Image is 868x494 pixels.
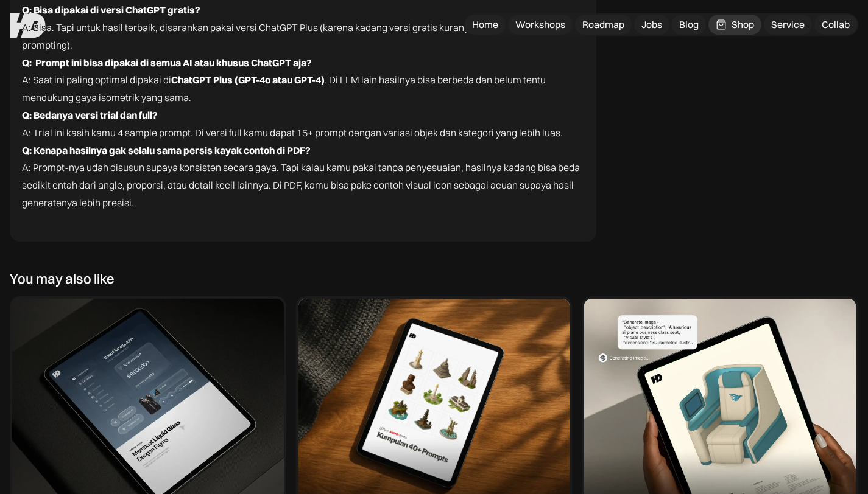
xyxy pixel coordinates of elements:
[10,271,115,287] div: You may also like
[472,18,498,31] div: Home
[814,15,857,35] a: Collab
[582,18,624,31] div: Roadmap
[732,18,754,31] div: Shop
[672,15,706,35] a: Blog
[22,124,584,142] p: A: Trial ini kasih kamu 4 sample prompt. Di versi full kamu dapat 15+ prompt dengan variasi objek...
[22,71,584,106] p: A: Saat ini paling optimal dipakai di . Di LLM lain hasilnya bisa berbeda dan belum tentu menduku...
[764,15,812,35] a: Service
[634,15,669,35] a: Jobs
[22,212,584,229] p: ‍
[508,15,573,35] a: Workshops
[708,15,761,35] a: Shop
[22,4,200,16] strong: Q: Bisa dipakai di versi ChatGPT gratis?
[22,57,312,69] strong: Q: Prompt ini bisa dipakai di semua AI atau khusus ChatGPT aja?
[171,74,325,86] strong: ChatGPT Plus (GPT-4o atau GPT-4)
[679,18,699,31] div: Blog
[22,109,158,121] strong: Q: Bedanya versi trial dan full?
[22,159,584,211] p: A: Prompt-nya udah disusun supaya konsisten secara gaya. Tapi kalau kamu pakai tanpa penyesuaian,...
[575,15,632,35] a: Roadmap
[822,18,850,31] div: Collab
[22,144,311,156] strong: Q: Kenapa hasilnya gak selalu sama persis kayak contoh di PDF?
[641,18,662,31] div: Jobs
[771,18,805,31] div: Service
[22,19,584,54] p: A: Bisa. Tapi untuk hasil terbaik, disarankan pakai versi ChatGPT Plus (karena kadang versi grati...
[465,15,506,35] a: Home
[515,18,565,31] div: Workshops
